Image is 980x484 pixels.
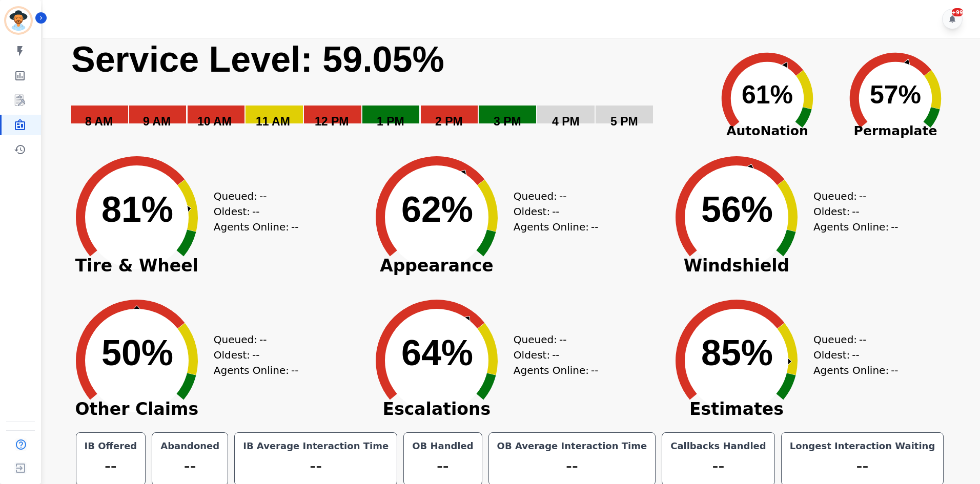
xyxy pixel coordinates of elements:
[559,188,566,204] span: --
[514,204,590,219] div: Oldest:
[852,347,859,363] span: --
[552,115,580,128] text: 4 PM
[256,115,290,128] text: 11 AM
[259,188,267,204] span: --
[668,439,768,453] div: Callbacks Handled
[813,363,901,378] div: Agents Online:
[514,332,590,347] div: Queued:
[291,363,298,378] span: --
[401,333,473,373] text: 64%
[494,115,521,128] text: 3 PM
[214,347,291,363] div: Oldest:
[660,404,813,414] span: Estimates
[952,8,963,16] div: +99
[514,219,601,235] div: Agents Online:
[552,204,559,219] span: --
[252,204,259,219] span: --
[495,453,649,479] div: --
[214,219,301,235] div: Agents Online:
[315,115,349,128] text: 12 PM
[495,439,649,453] div: OB Average Interaction Time
[377,115,404,128] text: 1 PM
[813,219,901,235] div: Agents Online:
[891,219,898,235] span: --
[252,347,259,363] span: --
[360,261,514,271] span: Appearance
[360,404,514,414] span: Escalations
[214,363,301,378] div: Agents Online:
[214,204,291,219] div: Oldest:
[158,439,221,453] div: Abandoned
[788,439,937,453] div: Longest Interaction Waiting
[552,347,559,363] span: --
[214,188,291,204] div: Queued:
[83,439,139,453] div: IB Offered
[101,333,173,373] text: 50%
[514,347,590,363] div: Oldest:
[60,404,214,414] span: Other Claims
[742,80,793,109] text: 61%
[83,453,139,479] div: --
[514,363,601,378] div: Agents Online:
[891,363,898,378] span: --
[813,204,890,219] div: Oldest:
[610,115,638,128] text: 5 PM
[158,453,221,479] div: --
[701,333,773,373] text: 85%
[668,453,768,479] div: --
[859,188,866,204] span: --
[435,115,463,128] text: 2 PM
[703,121,831,141] span: AutoNation
[852,204,859,219] span: --
[410,453,475,479] div: --
[701,190,773,229] text: 56%
[813,347,890,363] div: Oldest:
[831,121,959,141] span: Permaplate
[813,188,890,204] div: Queued:
[559,332,566,347] span: --
[241,439,391,453] div: IB Average Interaction Time
[259,332,267,347] span: --
[291,219,298,235] span: --
[60,261,214,271] span: Tire & Wheel
[401,190,473,229] text: 62%
[143,115,171,128] text: 9 AM
[71,39,444,79] text: Service Level: 59.05%
[241,453,391,479] div: --
[870,80,921,109] text: 57%
[813,332,890,347] div: Queued:
[514,188,590,204] div: Queued:
[70,38,701,143] svg: Service Level: 0%
[660,261,813,271] span: Windshield
[591,219,598,235] span: --
[197,115,232,128] text: 10 AM
[101,190,173,229] text: 81%
[788,453,937,479] div: --
[6,8,31,33] img: Bordered avatar
[591,363,598,378] span: --
[85,115,113,128] text: 8 AM
[410,439,475,453] div: OB Handled
[859,332,866,347] span: --
[214,332,291,347] div: Queued:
